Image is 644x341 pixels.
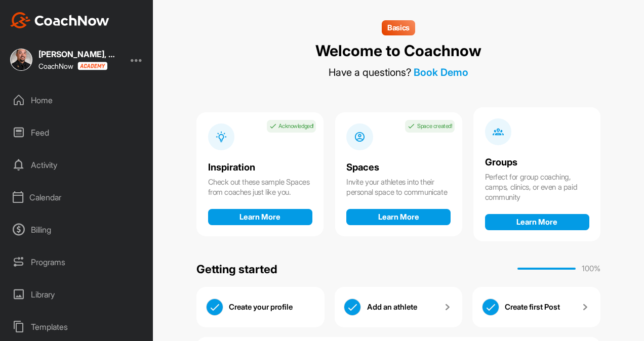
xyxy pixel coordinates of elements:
[367,299,453,316] a: Add an athlete
[77,62,107,70] img: CoachNow acadmey
[6,249,148,275] div: Programs
[6,88,148,113] div: Home
[354,131,366,143] img: info
[414,66,468,78] a: Book Demo
[346,162,451,173] div: Spaces
[441,301,453,313] img: arrow
[485,172,589,202] div: Perfect for group coaching, camps, clinics, or even a paid community
[6,152,148,178] div: Activity
[6,282,148,307] div: Library
[329,66,468,78] div: Have a questions?
[10,49,32,71] img: square_eb232cf046048fc71d1e38798d1ee7db.jpg
[207,299,223,315] img: check
[417,122,452,130] p: Space created!
[208,162,312,173] div: Inspiration
[579,301,591,313] img: arrow
[6,120,148,145] div: Feed
[269,122,277,130] img: check
[485,214,589,230] button: Learn More
[407,122,415,130] img: check
[346,177,451,197] div: Invite your athletes into their personal space to communicate
[196,261,277,278] div: Getting started
[38,50,119,58] div: [PERSON_NAME], PGA
[216,131,227,143] img: info
[582,263,600,275] p: 100 %
[346,209,451,225] button: Learn More
[6,217,148,242] div: Billing
[382,20,415,35] div: Basics
[493,126,504,138] img: info
[208,209,312,225] button: Learn More
[505,299,591,316] a: Create first Post
[229,299,315,316] div: Create your profile
[367,302,417,312] p: Add an athlete
[278,122,314,130] p: Acknowledged!
[505,302,560,312] p: Create first Post
[344,299,360,315] img: check
[485,157,589,168] div: Groups
[482,299,499,315] img: check
[38,62,107,70] div: CoachNow
[208,177,312,197] div: Check out these sample Spaces from coaches just like you.
[6,314,148,339] div: Templates
[6,185,148,210] div: Calendar
[315,41,481,61] div: Welcome to Coachnow
[10,12,109,28] img: CoachNow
